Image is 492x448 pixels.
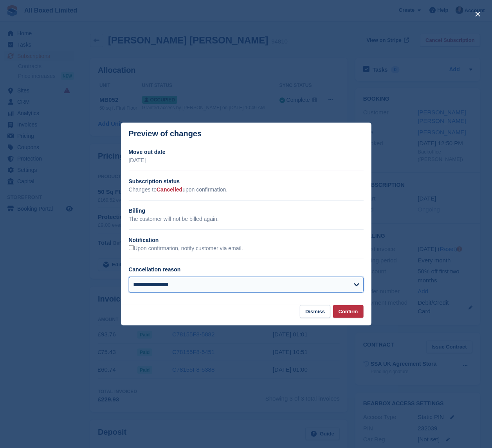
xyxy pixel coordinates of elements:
h2: Billing [129,207,364,215]
label: Upon confirmation, notify customer via email. [129,245,243,252]
button: Confirm [333,305,364,318]
p: The customer will not be billed again. [129,215,364,223]
button: close [472,8,484,20]
h2: Subscription status [129,177,364,186]
p: [DATE] [129,156,364,164]
h2: Move out date [129,148,364,156]
p: Preview of changes [129,129,202,138]
input: Upon confirmation, notify customer via email. [129,245,134,250]
button: Dismiss [300,305,330,318]
label: Cancellation reason [129,266,181,273]
h2: Notification [129,236,364,244]
span: Cancelled [157,186,182,193]
p: Changes to upon confirmation. [129,186,364,194]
